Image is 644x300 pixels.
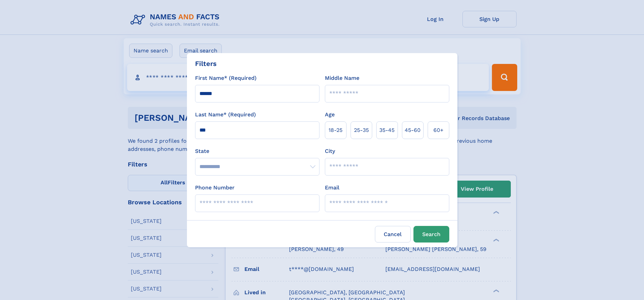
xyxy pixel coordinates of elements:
label: Age [325,111,335,119]
button: Search [413,226,449,243]
label: Middle Name [325,74,359,82]
span: 35‑45 [379,126,395,134]
div: Filters [195,59,217,69]
span: 60+ [433,126,444,134]
label: State [195,147,319,155]
span: 45‑60 [405,126,421,134]
label: City [325,147,335,155]
label: Last Name* (Required) [195,111,256,119]
label: Email [325,184,339,192]
label: Phone Number [195,184,235,192]
label: Cancel [375,226,411,243]
span: 18‑25 [329,126,342,134]
span: 25‑35 [354,126,369,134]
label: First Name* (Required) [195,74,257,82]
